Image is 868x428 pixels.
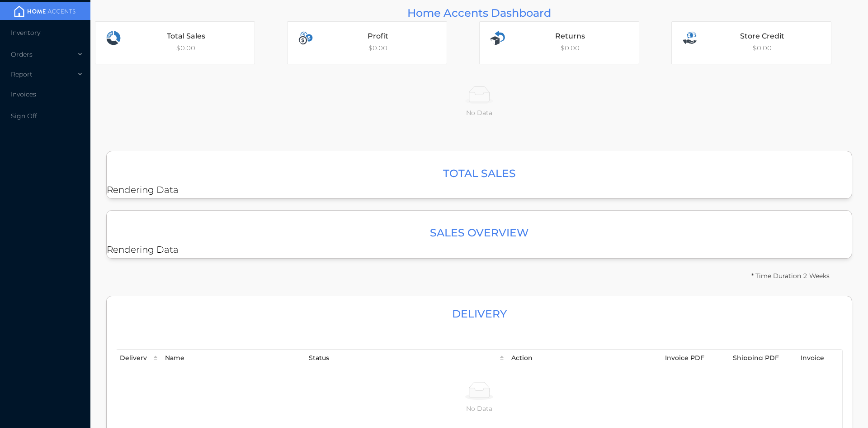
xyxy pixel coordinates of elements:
div: Rendering Data [106,151,852,199]
img: transactions.svg [106,31,121,45]
div: Name [165,353,302,363]
div: Invoice PDF [665,353,726,363]
div: Invoice [801,353,839,363]
div: Delivery [120,353,148,363]
span: Inventory [11,29,40,37]
div: Status [309,353,494,363]
div: $ 0.00 [480,22,639,64]
div: Rendering Data [106,210,852,258]
img: No Data [465,86,493,104]
i: icon: caret-down [153,358,159,360]
i: icon: caret-down [499,358,505,360]
div: Sort [152,354,159,362]
h3: Delivery [107,305,852,322]
i: icon: caret-up [153,354,159,356]
div: Store Credit [704,31,820,42]
div: Profit [320,31,436,42]
img: returns.svg [491,31,505,45]
div: $ 0.00 [95,22,255,64]
img: mainBanner [11,5,79,18]
span: Invoices [11,90,36,98]
img: profits.svg [298,31,313,45]
div: Sort [499,354,505,362]
h3: Total Sales [111,165,847,182]
p: No Data [123,404,835,414]
div: $ 0.00 [672,22,831,64]
span: Sign Off [11,112,37,120]
div: $ 0.00 [288,22,447,64]
img: No Data [465,382,493,400]
div: Returns [512,31,628,42]
div: Home Accents Dashboard [95,5,863,21]
div: Shipping PDF [733,353,793,363]
p: No Data [102,108,856,118]
div: * Time Duration 2 Weeks [751,268,830,284]
img: sales.svg [683,31,697,45]
i: icon: caret-up [499,354,505,356]
div: Total Sales [128,31,244,42]
h3: Sales Overview [111,224,847,241]
div: Action [511,353,658,363]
